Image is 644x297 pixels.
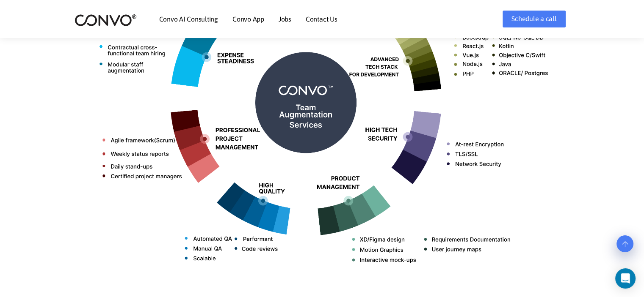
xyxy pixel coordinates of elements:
img: logo_2.png [75,14,137,27]
a: Jobs [279,16,291,22]
a: Schedule a call [503,11,565,27]
a: Convo App [232,16,264,22]
div: Open Intercom Messenger [615,268,636,289]
a: Convo AI Consulting [159,16,218,22]
a: Contact Us [306,16,337,22]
